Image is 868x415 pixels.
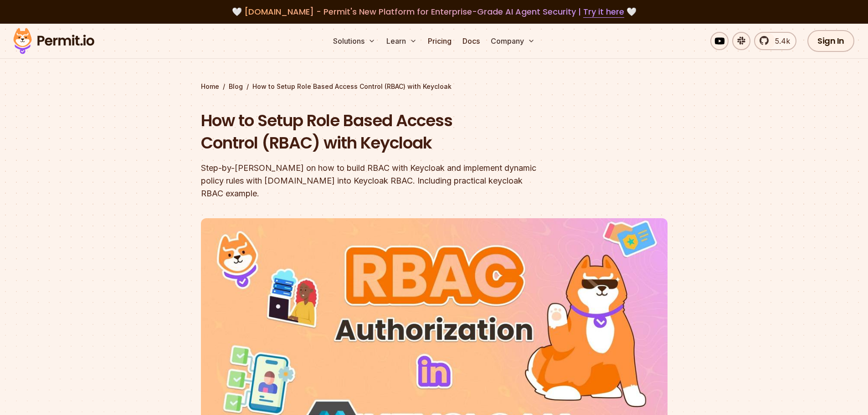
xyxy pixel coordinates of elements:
button: Company [487,32,539,50]
h1: How to Setup Role Based Access Control (RBAC) with Keycloak [201,109,551,154]
div: / / [201,82,668,91]
span: [DOMAIN_NAME] - Permit's New Platform for Enterprise-Grade AI Agent Security | [244,6,624,17]
a: Home [201,82,219,91]
a: Blog [229,82,243,91]
img: Permit logo [9,26,98,56]
div: Step-by-[PERSON_NAME] on how to build RBAC with Keycloak and implement dynamic policy rules with ... [201,162,551,200]
span: 5.4k [770,36,790,46]
button: Learn [383,32,421,50]
a: Pricing [424,32,455,50]
div: 🤍 🤍 [22,5,846,18]
a: Docs [459,32,483,50]
a: Try it here [583,6,624,18]
button: Solutions [329,32,379,50]
a: 5.4k [754,32,796,50]
a: Sign In [807,30,854,52]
